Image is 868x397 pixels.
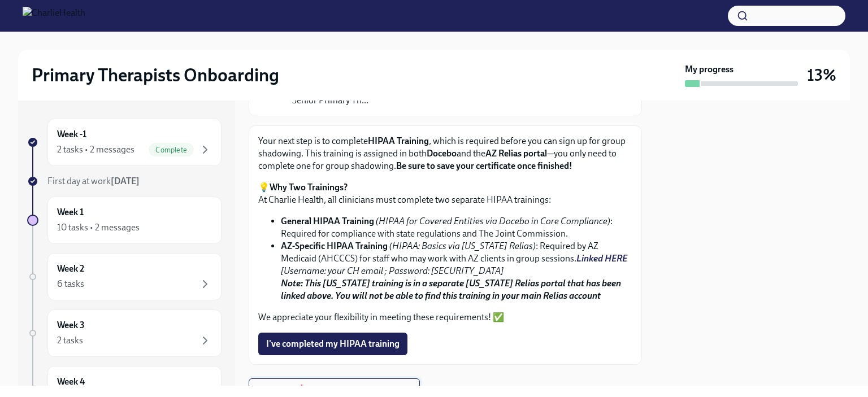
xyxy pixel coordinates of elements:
div: 2 tasks [57,334,83,347]
div: 10 tasks • 2 messages [57,221,140,234]
h2: Primary Therapists Onboarding [32,64,279,86]
strong: Why Two Trainings? [270,182,348,193]
div: 6 tasks [57,278,84,290]
span: Next task : 🏥 CPR and First Aid Training [258,384,410,395]
a: Week -12 tasks • 2 messagesComplete [27,119,222,166]
button: I've completed my HIPAA training [258,333,407,355]
strong: [DATE] [111,176,140,186]
div: 2 tasks • 2 messages [57,143,134,156]
span: First day at work [47,176,140,186]
a: Week 26 tasks [27,253,222,300]
h6: Week 4 [57,376,85,388]
a: First day at work[DATE] [27,175,222,187]
a: Week 32 tasks [27,309,222,357]
h6: Week 3 [57,319,85,331]
a: Week 110 tasks • 2 messages [27,197,222,244]
p: 💡 At Charlie Health, all clinicians must complete two separate HIPAA trainings: [258,181,632,206]
strong: AZ Relias portal [485,148,547,159]
h6: Week -1 [57,128,86,141]
span: I've completed my HIPAA training [266,338,400,350]
p: We appreciate your flexibility in meeting these requirements! ✅ [258,311,632,324]
li: : Required for compliance with state regulations and The Joint Commission. [281,215,632,240]
a: Linked HERE [576,253,627,264]
strong: Note: This [US_STATE] training is in a separate [US_STATE] Relias portal that has been linked abo... [281,278,621,301]
span: Complete [149,146,194,154]
em: [Username: your CH email ; Password: [SECURITY_DATA] [281,265,504,276]
em: (HIPAA: Basics via [US_STATE] Relias) [389,241,536,251]
img: CharlieHealth [23,7,85,25]
strong: Docebo [427,148,457,159]
strong: My progress [685,63,734,76]
h3: 13% [807,65,836,85]
li: : Required by AZ Medicaid (AHCCCS) for staff who may work with AZ clients in group sessions. [281,240,632,302]
strong: AZ-Specific HIPAA Training [281,241,388,251]
strong: HIPAA Training [368,136,429,146]
em: (HIPAA for Covered Entities via Docebo in Core Compliance) [376,216,610,226]
strong: General HIPAA Training [281,216,374,226]
p: Your next step is to complete , which is required before you can sign up for group shadowing. Thi... [258,135,632,172]
h6: Week 1 [57,206,84,219]
strong: Be sure to save your certificate once finished! [396,160,572,171]
h6: Week 2 [57,263,84,275]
